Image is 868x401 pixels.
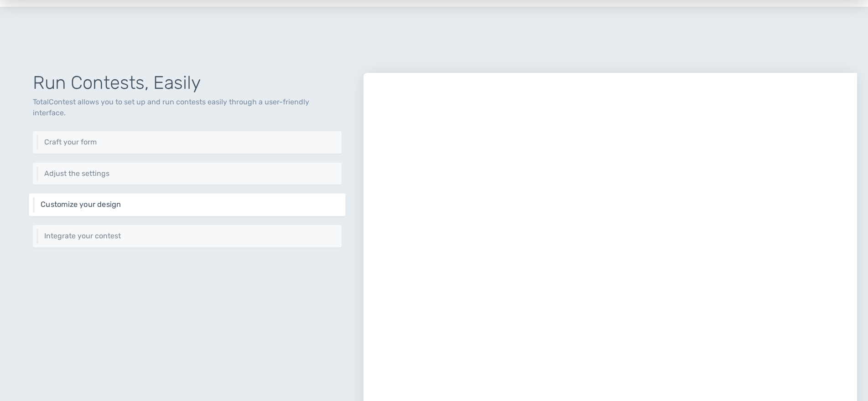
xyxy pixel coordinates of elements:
h6: Adjust the settings [44,170,335,178]
p: Keep your website's design consistent by customizing the design to match your branding guidelines. [41,209,338,209]
p: Craft your own submission form using 10+ different types of fields. [44,146,335,147]
h6: Craft your form [44,138,335,146]
h1: Run Contests, Easily [33,73,342,93]
h6: Integrate your contest [44,232,335,240]
h6: Customize your design [41,200,338,209]
p: TotalContest allows you to set up and run contests easily through a user-friendly interface. [33,97,342,118]
p: Integrate your contest easily using different methods including shortcodes, embed code, REST API ... [44,240,335,241]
